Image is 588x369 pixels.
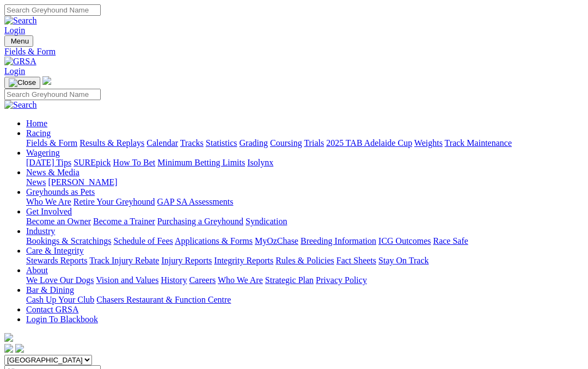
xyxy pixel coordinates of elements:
a: Grading [240,138,268,147]
img: facebook.svg [4,344,13,353]
a: Track Maintenance [445,138,512,147]
div: Get Involved [26,217,584,226]
a: Fields & Form [26,138,77,147]
div: Wagering [26,158,584,168]
div: Greyhounds as Pets [26,197,584,207]
a: Breeding Information [301,236,376,245]
a: Tracks [180,138,204,147]
a: Bar & Dining [26,285,74,294]
img: Search [4,100,37,110]
button: Toggle navigation [4,77,40,89]
a: MyOzChase [255,236,298,245]
div: Industry [26,236,584,246]
a: Privacy Policy [316,275,367,285]
a: Login [4,66,25,76]
a: Statistics [206,138,237,147]
img: twitter.svg [15,344,24,353]
a: [DATE] Tips [26,158,71,167]
a: Careers [189,275,216,285]
a: Cash Up Your Club [26,295,94,304]
div: About [26,275,584,285]
img: logo-grsa-white.png [42,76,51,85]
a: History [161,275,187,285]
a: Race Safe [433,236,468,245]
a: Fact Sheets [336,256,376,265]
a: Purchasing a Greyhound [157,217,243,226]
a: Care & Integrity [26,246,84,255]
a: News [26,177,46,187]
a: Fields & Form [4,47,584,57]
a: Greyhounds as Pets [26,187,95,196]
a: Coursing [270,138,302,147]
a: Vision and Values [96,275,158,285]
a: Wagering [26,148,60,157]
div: Bar & Dining [26,295,584,305]
a: Who We Are [218,275,263,285]
img: Search [4,16,37,26]
a: How To Bet [113,158,156,167]
a: Chasers Restaurant & Function Centre [96,295,231,304]
a: Racing [26,128,51,138]
a: Stewards Reports [26,256,87,265]
img: logo-grsa-white.png [4,333,13,342]
a: We Love Our Dogs [26,275,94,285]
span: Menu [11,37,29,45]
input: Search [4,4,101,16]
a: Bookings & Scratchings [26,236,111,245]
a: Home [26,119,47,128]
a: Integrity Reports [214,256,273,265]
a: About [26,266,48,275]
a: Login To Blackbook [26,315,98,324]
a: Minimum Betting Limits [157,158,245,167]
a: Contact GRSA [26,305,78,314]
a: Retire Your Greyhound [73,197,155,206]
a: Become a Trainer [93,217,155,226]
a: Login [4,26,25,35]
a: Applications & Forms [175,236,253,245]
input: Search [4,89,101,100]
a: Weights [414,138,443,147]
a: Strategic Plan [265,275,314,285]
a: Stay On Track [378,256,428,265]
a: Results & Replays [79,138,144,147]
button: Toggle navigation [4,35,33,47]
a: Industry [26,226,55,236]
a: Syndication [246,217,287,226]
a: Get Involved [26,207,72,216]
a: Become an Owner [26,217,91,226]
a: 2025 TAB Adelaide Cup [326,138,412,147]
a: SUREpick [73,158,111,167]
div: Racing [26,138,584,148]
a: Track Injury Rebate [89,256,159,265]
a: Trials [304,138,324,147]
a: ICG Outcomes [378,236,431,245]
div: News & Media [26,177,584,187]
a: Isolynx [247,158,273,167]
a: Injury Reports [161,256,212,265]
img: GRSA [4,57,36,66]
a: [PERSON_NAME] [48,177,117,187]
a: Schedule of Fees [113,236,173,245]
div: Care & Integrity [26,256,584,266]
a: Rules & Policies [275,256,334,265]
img: Close [9,78,36,87]
a: GAP SA Assessments [157,197,234,206]
a: Who We Are [26,197,71,206]
a: News & Media [26,168,79,177]
a: Calendar [146,138,178,147]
